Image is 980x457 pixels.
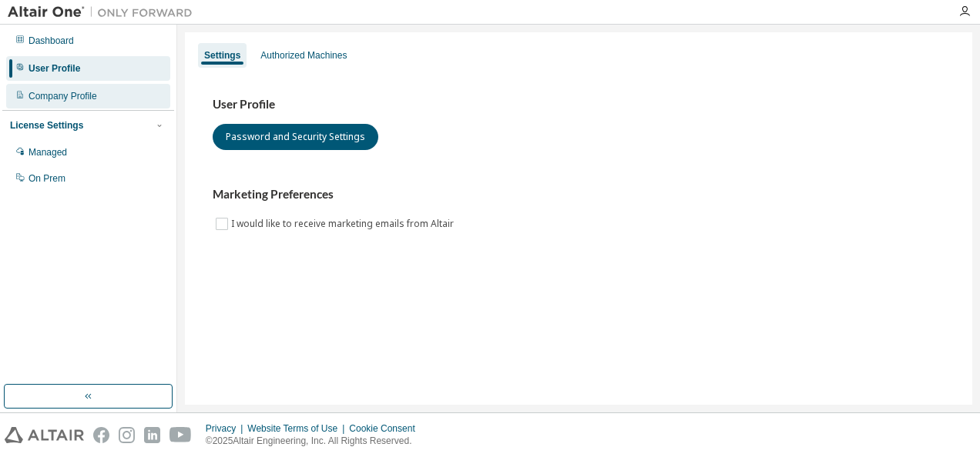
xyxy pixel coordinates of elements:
img: linkedin.svg [144,427,160,443]
div: License Settings [10,119,83,132]
div: Privacy [206,422,247,435]
div: Cookie Consent [349,422,424,435]
div: Managed [29,146,67,158]
img: youtube.svg [169,427,192,443]
div: Settings [204,49,240,62]
label: I would like to receive marketing emails from Altair [231,215,457,233]
h3: User Profile [213,97,945,112]
img: facebook.svg [93,427,109,443]
div: Company Profile [29,90,97,102]
h3: Marketing Preferences [213,187,945,202]
img: Altair One [8,5,200,20]
div: Authorized Machines [260,49,347,62]
img: altair_logo.svg [5,427,84,443]
button: Password and Security Settings [213,124,378,150]
p: © 2025 Altair Engineering, Inc. All Rights Reserved. [206,435,425,448]
img: instagram.svg [119,427,135,443]
div: Dashboard [29,35,74,47]
div: Website Terms of Use [247,422,349,435]
div: On Prem [29,172,65,185]
div: User Profile [29,62,80,75]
